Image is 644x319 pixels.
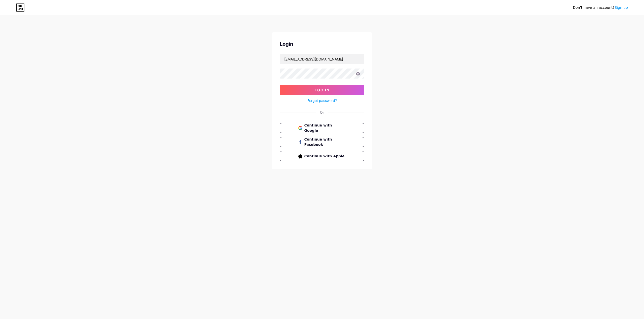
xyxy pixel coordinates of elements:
[280,40,364,48] div: Login
[280,137,364,147] button: Continue with Facebook
[307,98,337,103] a: Forgot password?
[304,123,346,133] span: Continue with Google
[615,6,628,10] a: Sign up
[304,154,346,159] span: Continue with Apple
[280,151,364,161] button: Continue with Apple
[573,5,628,10] div: Don't have an account?
[304,137,346,147] span: Continue with Facebook
[280,85,364,95] button: Log In
[280,123,364,133] button: Continue with Google
[280,54,364,64] input: Username
[315,88,330,92] span: Log In
[320,110,324,115] div: Or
